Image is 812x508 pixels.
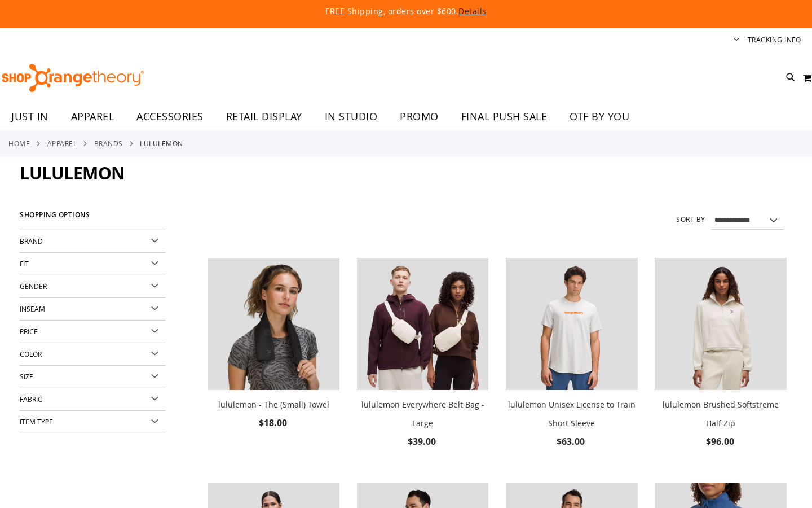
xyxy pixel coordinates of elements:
span: $39.00 [408,435,438,448]
strong: lululemon [140,138,183,148]
div: Inseam [20,298,165,321]
button: Account menu [734,35,739,46]
span: Fabric [20,395,42,404]
span: IN STUDIO [325,104,378,129]
span: ACCESSORIES [136,104,204,129]
span: APPAREL [71,104,114,129]
span: $63.00 [557,435,586,448]
strong: Shopping Options [20,206,165,230]
a: lululemon Brushed Softstreme Half Zip [655,258,787,392]
div: Brand [20,230,165,253]
div: Color [20,343,165,366]
a: lululemon - The (Small) Towel [208,258,339,392]
div: Item Type [20,411,165,433]
span: lululemon [20,161,125,185]
span: PROMO [400,104,439,129]
a: lululemon - The (Small) Towel [218,399,329,410]
a: lululemon Unisex License to Train Short Sleeve [506,258,638,392]
a: RETAIL DISPLAY [215,104,314,130]
span: $18.00 [259,417,289,429]
span: FINAL PUSH SALE [461,104,548,129]
div: Price [20,321,165,343]
a: ACCESSORIES [125,104,215,130]
span: OTF BY YOU [570,104,629,129]
img: lululemon Brushed Softstreme Half Zip [655,258,787,390]
a: APPAREL [60,104,126,129]
span: Item Type [20,417,53,426]
a: PROMO [389,104,450,130]
a: APPAREL [47,138,77,148]
img: lululemon - The (Small) Towel [208,258,339,390]
div: product [351,252,495,478]
span: $96.00 [706,435,736,448]
span: Size [20,372,33,381]
span: RETAIL DISPLAY [226,104,302,129]
span: Fit [20,259,29,268]
a: lululemon Everywhere Belt Bag - Large [361,399,484,428]
span: Color [20,349,42,358]
div: Gender [20,275,165,298]
span: JUST IN [11,104,48,129]
img: lululemon Unisex License to Train Short Sleeve [506,258,638,390]
a: lululemon Unisex License to Train Short Sleeve [508,399,636,428]
span: Brand [20,237,43,246]
a: Tracking Info [748,35,801,45]
div: product [202,252,345,459]
img: lululemon Everywhere Belt Bag - Large [357,258,489,390]
div: Fit [20,253,165,275]
span: Price [20,327,38,336]
a: IN STUDIO [314,104,389,130]
label: Sort By [676,214,705,224]
span: Inseam [20,304,45,313]
div: Size [20,366,165,388]
a: Home [8,138,30,148]
a: FINAL PUSH SALE [450,104,559,130]
a: OTF BY YOU [558,104,641,130]
div: Fabric [20,388,165,411]
a: Details [458,6,487,16]
span: Gender [20,282,47,291]
a: lululemon Everywhere Belt Bag - Large [357,258,489,392]
a: lululemon Brushed Softstreme Half Zip [663,399,779,428]
div: product [500,252,643,478]
p: FREE Shipping, orders over $600. [68,6,744,17]
a: BRANDS [94,138,123,148]
div: product [649,252,792,478]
